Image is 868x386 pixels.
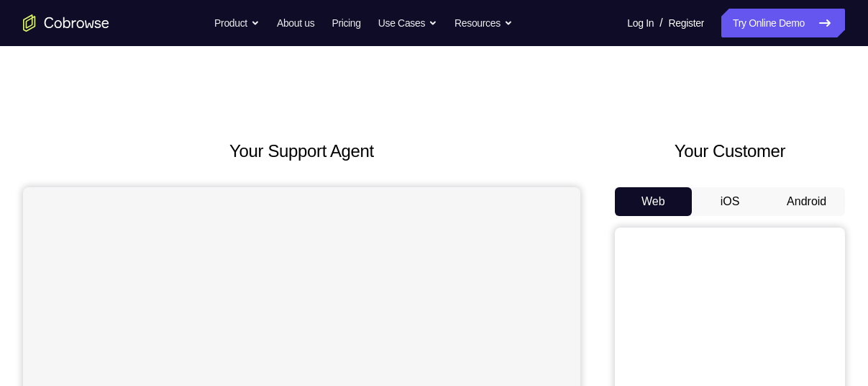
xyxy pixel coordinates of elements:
[23,14,109,32] a: Go to the home page
[214,9,260,37] button: Product
[669,9,704,37] a: Register
[659,14,662,32] span: /
[615,138,845,164] h2: Your Customer
[378,9,437,37] button: Use Cases
[721,9,845,37] a: Try Online Demo
[627,9,654,37] a: Log In
[332,9,360,37] a: Pricing
[692,187,769,216] button: iOS
[615,187,692,216] button: Web
[277,9,314,37] a: About us
[454,9,513,37] button: Resources
[23,138,580,164] h2: Your Support Agent
[768,187,845,216] button: Android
